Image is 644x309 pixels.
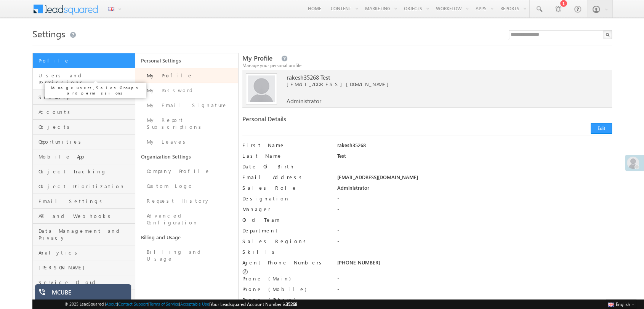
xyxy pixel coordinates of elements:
[242,184,328,191] label: Sales Role
[33,290,135,305] a: Telephony
[591,123,612,134] button: Edit
[242,248,328,255] label: Skills
[135,208,238,230] a: Advanced Configuration
[33,224,135,245] a: Data Management and Privacy
[287,81,582,88] span: [EMAIL_ADDRESS][DOMAIN_NAME]
[242,238,328,245] label: Sales Regions
[64,301,297,308] span: © 2025 LeadSquared | | | | |
[48,85,143,96] p: Manage users, Sales Groups and permissions
[38,198,133,205] span: Email Settings
[38,249,133,256] span: Analytics
[38,264,133,271] span: [PERSON_NAME]
[242,152,328,159] label: Last Name
[33,245,135,260] a: Analytics
[106,301,117,306] a: About
[135,194,238,208] a: Request History
[337,227,612,238] div: -
[38,109,133,115] span: Accounts
[135,164,238,179] a: Company Profile
[33,275,135,290] a: Service Cloud
[33,105,135,120] a: Accounts
[337,174,612,184] div: [EMAIL_ADDRESS][DOMAIN_NAME]
[242,115,422,126] div: Personal Details
[210,301,297,307] span: Your Leadsquared Account Number is
[33,179,135,194] a: Object Prioritization
[242,195,328,202] label: Designation
[337,259,612,270] div: [PHONE_NUMBER]
[38,138,133,145] span: Opportunities
[287,98,321,104] span: Administrator
[337,238,612,248] div: -
[38,72,133,86] span: Users and Permissions
[38,183,133,190] span: Object Prioritization
[33,68,135,90] a: Users and Permissions
[38,227,133,241] span: Data Management and Privacy
[38,94,133,101] span: Security
[242,296,328,303] label: Phone (Others)
[118,301,148,306] a: Contact Support
[32,27,65,40] span: Settings
[38,57,133,64] span: Profile
[33,90,135,105] a: Security
[242,142,328,149] label: First Name
[135,53,238,68] a: Personal Settings
[33,194,135,209] a: Email Settings
[135,149,238,164] a: Organization Settings
[337,152,612,163] div: Test
[33,260,135,275] a: [PERSON_NAME]
[242,286,306,293] label: Phone (Mobile)
[135,83,238,98] a: My Password
[616,301,630,307] span: English
[135,98,238,113] a: My Email Signature
[33,120,135,134] a: Objects
[38,168,133,175] span: Object Tracking
[33,149,135,164] a: Mobile App
[33,53,135,68] a: Profile
[242,227,328,234] label: Department
[242,206,328,213] label: Manager
[135,179,238,194] a: Custom Logo
[287,74,582,81] span: rakesh35268 Test
[135,68,238,83] a: My Profile
[606,299,636,309] button: English
[242,163,328,170] label: Date Of Birth
[135,113,238,134] a: My Report Subscriptions
[337,275,612,286] div: -
[242,174,328,181] label: Email Address
[337,248,612,259] div: -
[38,153,133,160] span: Mobile App
[337,184,612,195] div: Administrator
[242,259,324,266] label: Agent Phone Numbers
[242,54,272,62] span: My Profile
[242,62,612,69] div: Manage your personal profile
[135,245,238,266] a: Billing and Usage
[33,134,135,149] a: Opportunities
[337,296,612,307] div: -
[135,230,238,245] a: Billing and Usage
[337,216,612,227] div: -
[180,301,209,306] a: Acceptable Use
[242,275,328,282] label: Phone (Main)
[337,286,612,296] div: -
[135,134,238,149] a: My Leaves
[149,301,179,306] a: Terms of Service
[337,142,612,152] div: rakesh35268
[242,216,328,223] label: Old Team
[337,206,612,216] div: -
[33,164,135,179] a: Object Tracking
[33,209,135,224] a: API and Webhooks
[286,301,297,307] span: 35268
[52,289,126,299] div: MCUBE
[337,195,612,206] div: -
[38,279,133,286] span: Service Cloud
[38,213,133,219] span: API and Webhooks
